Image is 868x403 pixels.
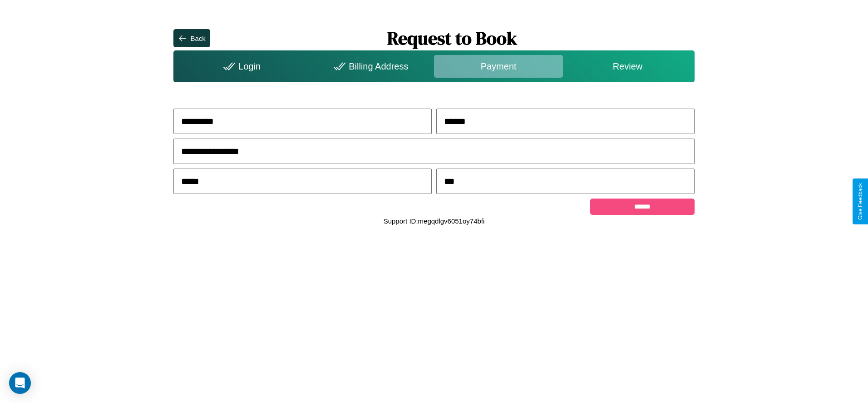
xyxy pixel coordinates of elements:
div: Give Feedback [857,183,863,220]
div: Open Intercom Messenger [9,372,31,394]
div: Back [190,35,205,42]
p: Support ID: megqdlgv6051oy74bfi [384,215,485,227]
div: Billing Address [305,55,434,78]
h1: Request to Book [210,26,695,50]
button: Back [173,29,210,47]
div: Review [563,55,692,78]
div: Login [176,55,305,78]
div: Payment [434,55,563,78]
